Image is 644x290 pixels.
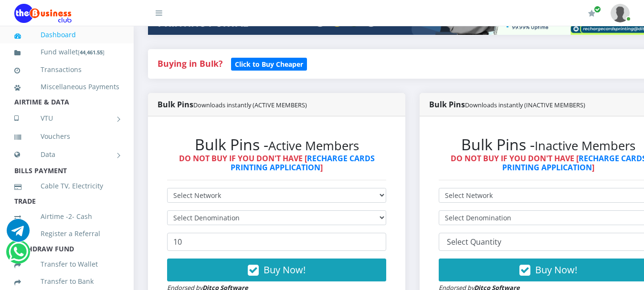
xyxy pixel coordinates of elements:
a: Airtime -2- Cash [14,206,119,228]
a: VTU [14,106,119,130]
a: Click to Buy Cheaper [231,58,307,69]
strong: Bulk Pins [158,99,307,110]
button: Buy Now! [167,259,386,281]
span: Buy Now! [535,263,577,276]
a: Vouchers [14,125,119,147]
a: Transfer to Wallet [14,253,119,275]
span: Buy Now! [264,263,306,276]
input: Enter Quantity [167,233,386,251]
i: Renew/Upgrade Subscription [588,10,595,17]
a: Miscellaneous Payments [14,76,119,98]
a: RECHARGE CARDS PRINTING APPLICATION [231,153,375,173]
small: Downloads instantly (ACTIVE MEMBERS) [193,101,307,109]
small: Active Members [268,137,359,154]
a: Cable TV, Electricity [14,175,119,197]
b: 44,461.55 [80,49,103,56]
a: Data [14,143,119,166]
a: Transactions [14,59,119,81]
img: Logo [14,4,72,23]
small: Downloads instantly (INACTIVE MEMBERS) [465,101,585,109]
a: Register a Referral [14,223,119,245]
strong: Bulk Pins [429,99,585,110]
a: Dashboard [14,24,119,46]
h2: Bulk Pins - [167,135,386,154]
a: Chat for support [7,226,30,242]
strong: DO NOT BUY IF YOU DON'T HAVE [ ] [179,153,375,173]
a: Chat for support [9,248,28,263]
strong: Buying in Bulk? [158,58,222,69]
a: Fund wallet[44,461.55] [14,41,119,63]
small: Inactive Members [535,137,635,154]
img: User [611,4,630,22]
small: [ ] [78,49,105,56]
b: Click to Buy Cheaper [235,60,303,69]
span: Renew/Upgrade Subscription [594,6,601,13]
